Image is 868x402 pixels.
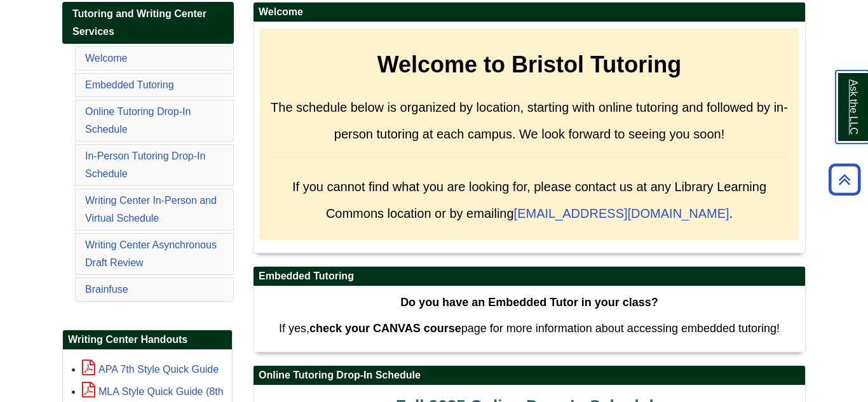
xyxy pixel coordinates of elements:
span: The schedule below is organized by location, starting with online tutoring and followed by in-per... [271,100,788,141]
span: Tutoring and Writing Center Services [72,8,207,37]
a: Brainfuse [85,284,128,295]
h2: Writing Center Handouts [63,330,232,350]
strong: Welcome to Bristol Tutoring [377,51,682,77]
a: In-Person Tutoring Drop-In Schedule [85,151,205,179]
a: APA 7th Style Quick Guide [82,364,219,375]
h2: Embedded Tutoring [254,267,805,286]
span: If yes, page for more information about accessing embedded tutoring! [279,322,780,335]
span: If you cannot find what you are looking for, please contact us at any Library Learning Commons lo... [292,180,766,220]
a: Writing Center In-Person and Virtual Schedule [85,195,217,224]
a: Writing Center Asynchronous Draft Review [85,239,217,268]
a: Tutoring and Writing Center Services [62,2,234,44]
a: Back to Top [824,171,865,188]
strong: check your CANVAS course [309,322,461,335]
a: Embedded Tutoring [85,79,174,90]
a: [EMAIL_ADDRESS][DOMAIN_NAME] [514,206,729,220]
h2: Welcome [254,3,805,22]
a: Online Tutoring Drop-In Schedule [85,106,191,135]
a: Welcome [85,53,127,64]
h2: Online Tutoring Drop-In Schedule [254,366,805,385]
strong: Do you have an Embedded Tutor in your class? [400,296,658,309]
